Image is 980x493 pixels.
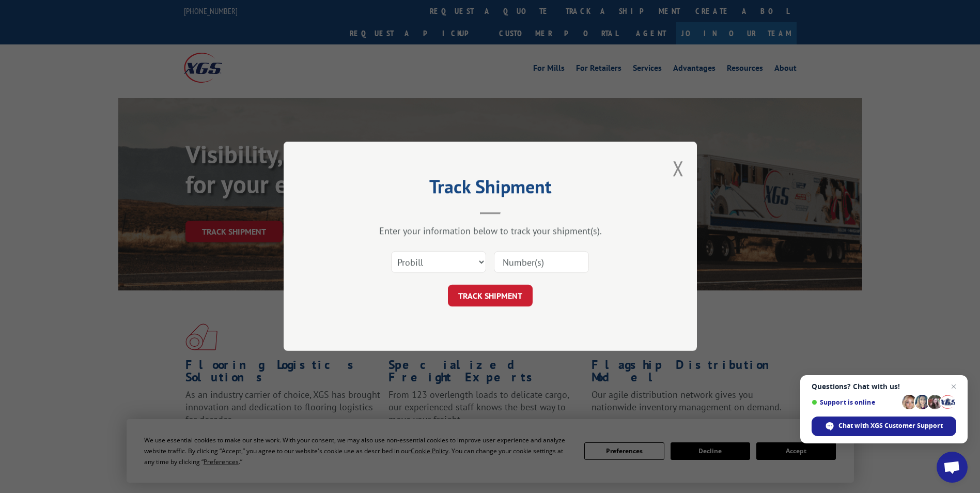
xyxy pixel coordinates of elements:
[812,417,956,436] span: Chat with XGS Customer Support
[838,421,943,430] span: Chat with XGS Customer Support
[812,398,898,406] span: Support is online
[448,285,533,307] button: TRACK SHIPMENT
[335,225,645,237] div: Enter your information below to track your shipment(s).
[494,252,589,273] input: Number(s)
[937,452,968,483] a: Open chat
[673,155,684,182] button: Close modal
[335,179,645,199] h2: Track Shipment
[812,382,956,391] span: Questions? Chat with us!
